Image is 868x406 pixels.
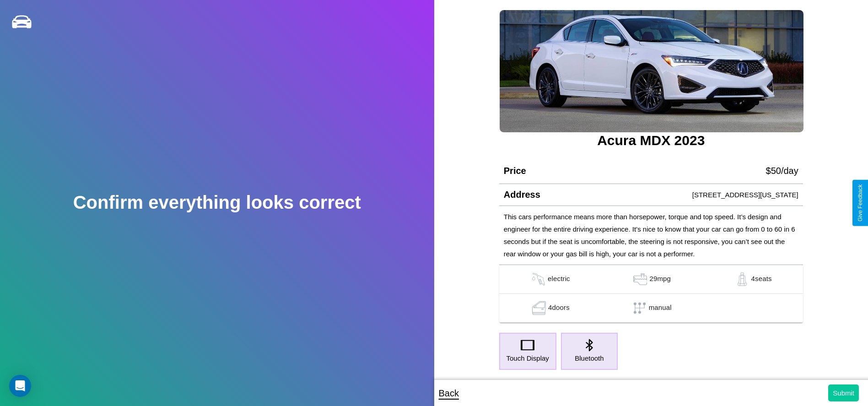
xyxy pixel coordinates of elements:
p: Back [439,385,459,401]
p: [STREET_ADDRESS][US_STATE] [692,189,798,201]
p: Touch Display [506,352,549,364]
p: 29 mpg [649,272,671,286]
img: gas [631,272,649,286]
h3: Acura MDX 2023 [499,133,803,148]
p: $ 50 /day [766,162,798,179]
table: simple table [499,265,803,323]
img: gas [529,272,548,286]
p: 4 doors [548,301,570,315]
h4: Address [504,189,540,200]
div: Give Feedback [857,184,863,222]
img: gas [530,301,548,315]
p: 4 seats [751,272,772,286]
div: Open Intercom Messenger [9,375,31,397]
img: gas [733,272,751,286]
p: Bluetooth [575,352,604,364]
p: electric [548,272,570,286]
p: This cars performance means more than horsepower, torque and top speed. It’s design and engineer ... [504,211,798,260]
h2: Confirm everything looks correct [73,192,361,213]
h4: Price [504,166,526,176]
button: Submit [828,384,859,401]
p: manual [649,301,672,315]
